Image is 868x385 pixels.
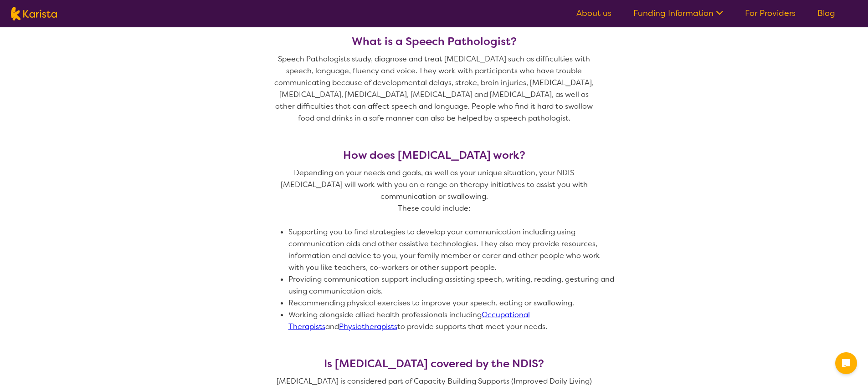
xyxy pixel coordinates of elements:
[288,274,616,297] li: Providing communication support including assisting speech, writing, reading, gesturing and using...
[288,309,616,333] li: Working alongside allied health professionals including and to provide supports that meet your ne...
[633,8,723,19] a: Funding Information
[270,149,598,162] h3: How does [MEDICAL_DATA] work?
[270,35,598,48] h3: What is a Speech Pathologist?
[11,7,57,20] img: Karista logo
[270,53,598,124] p: Speech Pathologists study, diagnose and treat [MEDICAL_DATA] such as difficulties with speech, la...
[288,297,616,309] li: Recommending physical exercises to improve your speech, eating or swallowing.
[817,8,835,19] a: Blog
[576,8,611,19] a: About us
[270,357,598,370] h3: Is [MEDICAL_DATA] covered by the NDIS?
[745,8,796,19] a: For Providers
[281,168,590,213] span: Depending on your needs and goals, as well as your unique situation, your NDIS [MEDICAL_DATA] wil...
[339,322,397,331] a: Physiotherapists
[288,226,616,274] li: Supporting you to find strategies to develop your communication including using communication aid...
